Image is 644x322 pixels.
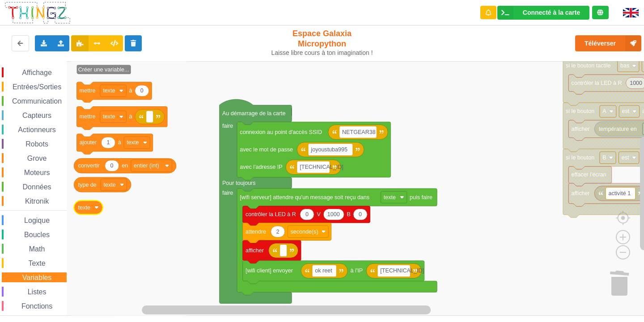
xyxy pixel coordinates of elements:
[11,83,63,91] span: Entrées/Sorties
[80,113,96,120] text: mettre
[380,268,424,274] text: [TECHNICAL_ID]
[134,163,159,169] text: entier (int)
[327,211,340,217] text: 1000
[359,211,362,217] text: 0
[347,211,351,217] text: B
[300,164,343,170] text: [TECHNICAL_ID]
[609,190,631,197] text: activité 1
[523,9,580,16] div: Connecté à la carte
[140,88,144,94] text: 0
[110,163,114,169] text: 0
[106,139,110,146] text: 1
[566,63,610,69] text: si le bouton tactile
[118,139,121,146] text: à
[127,139,139,146] text: texte
[602,108,606,114] text: A
[384,194,396,201] text: texte
[622,108,630,114] text: est
[310,146,347,153] text: joyoustuba995
[620,63,629,69] text: bas
[246,229,266,235] text: attendre
[78,182,97,188] text: type de
[222,123,233,129] text: faire
[572,172,606,178] text: effacer l'écran
[246,268,293,274] text: [wifi client] envoyer
[129,88,132,94] text: à
[222,190,233,196] text: faire
[21,183,53,191] span: Données
[351,268,363,274] text: à l'IP
[4,1,71,25] img: thingz_logo.png
[623,8,639,17] img: gb.png
[222,110,286,117] text: Au démarrage de la carte
[129,113,132,120] text: à
[246,211,296,217] text: contrôler la LED à R
[103,113,115,120] text: texte
[27,259,47,267] span: Texte
[267,29,377,57] div: Espace Galaxia Micropython
[78,205,90,211] text: texte
[28,245,47,253] span: Math
[317,211,321,217] text: V
[26,155,48,162] span: Grove
[80,139,97,146] text: ajouter
[630,80,642,86] text: 1000
[20,302,54,310] span: Fonctions
[267,49,377,57] div: Laisse libre cours à ton imagination !
[222,180,256,186] text: Pour toujours
[572,190,590,197] text: afficher
[599,126,637,132] text: température en
[291,229,318,235] text: seconde(s)
[410,194,432,201] text: puis faire
[276,229,280,235] text: 2
[23,169,51,176] span: Moteurs
[240,129,322,135] text: connexion au point d'accès SSID
[21,69,53,76] span: Affichage
[23,231,51,238] span: Boucles
[21,274,53,281] span: Variables
[592,6,609,19] div: Tu es connecté au serveur de création de Thingz
[26,288,48,296] span: Listes
[103,88,115,94] text: texte
[602,155,606,161] text: B
[497,6,589,20] div: Ta base fonctionne bien !
[566,108,594,114] text: si le bouton
[78,163,100,169] text: convertir
[78,67,129,73] text: Créer une variable...
[24,197,50,205] span: Kitronik
[572,80,622,86] text: contrôler la LED à R
[17,126,57,134] span: Actionneurs
[103,182,115,188] text: texte
[80,88,96,94] text: mettre
[24,140,50,148] span: Robots
[575,35,641,51] button: Téléverser
[21,112,53,119] span: Capteurs
[315,268,332,274] text: ok reet
[23,217,51,224] span: Logique
[246,247,264,254] text: afficher
[240,194,369,201] text: [wifi serveur] attendre qu'un message soit reçu dans
[305,211,309,217] text: 0
[342,129,376,135] text: NETGEAR38
[11,97,63,105] span: Communication
[240,146,293,153] text: avec le mot de passe
[122,163,128,169] text: en
[622,155,629,161] text: est
[240,164,282,170] text: avec l'adresse IP
[572,126,590,132] text: afficher
[566,155,594,161] text: si le bouton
